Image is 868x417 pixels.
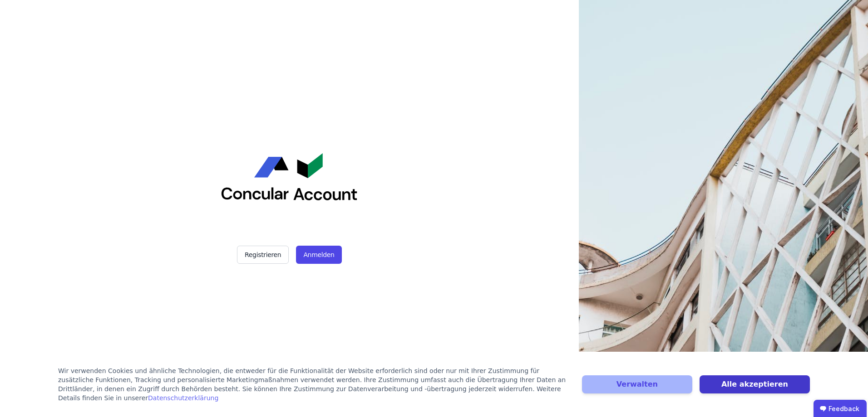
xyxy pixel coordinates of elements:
button: Registrieren [237,246,289,264]
img: Concular [221,153,357,200]
button: Verwalten [582,375,692,393]
button: Alle akzeptieren [700,375,810,393]
div: Wir verwenden Cookies und ähnliche Technologien, die entweder für die Funktionalität der Website ... [58,366,571,402]
a: Datenschutzerklärung [148,394,218,402]
button: Anmelden [296,246,341,264]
